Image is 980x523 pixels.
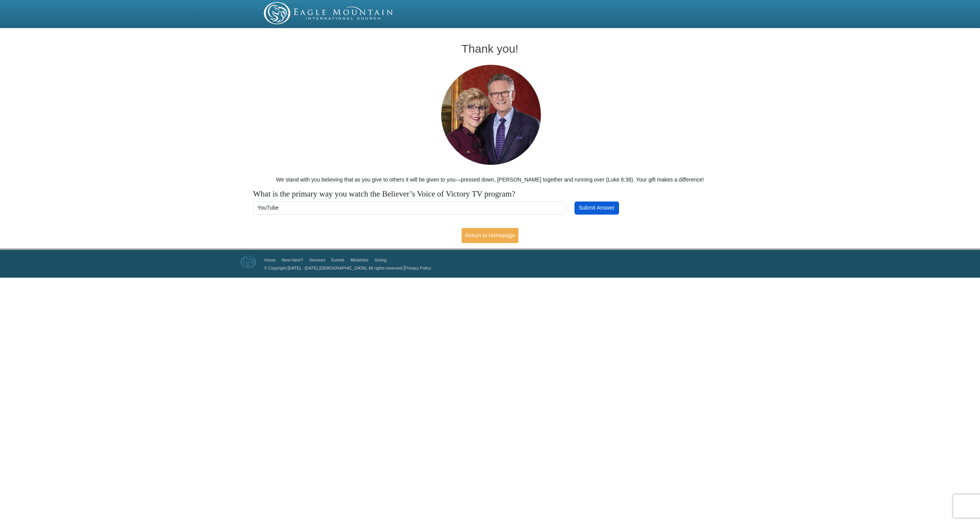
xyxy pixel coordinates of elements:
[282,258,303,262] a: New Here?
[331,258,344,262] a: Events
[574,202,619,215] button: Submit Answer
[264,2,394,24] img: EMIC
[309,258,325,262] a: Services
[249,42,731,55] h1: Thank you!
[434,62,547,168] img: Pastors George and Terri Pearsons
[249,176,731,184] p: We stand with you believing that as you give to others it will be given to you—pressed down, [PER...
[351,258,368,262] a: Ministries
[262,264,431,272] p: |
[253,189,727,199] h4: What is the primary way you watch the Believer’s Voice of Victory TV program?
[264,266,404,270] a: © Copyright [DATE] - [DATE] [DEMOGRAPHIC_DATA]. All rights reserved.
[405,266,431,270] a: Privacy Policy
[462,228,518,243] a: Return to Homepage
[374,258,386,262] a: Giving
[241,256,256,269] img: Eagle Mountain International Church
[265,258,276,262] a: Home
